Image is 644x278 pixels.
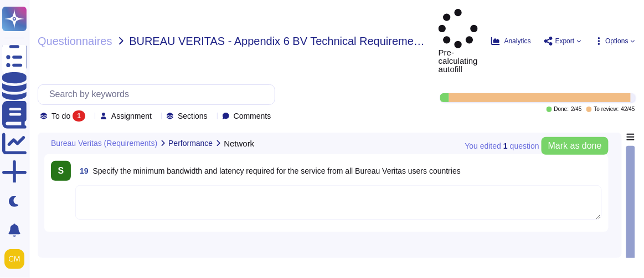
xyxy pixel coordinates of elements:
[594,107,619,112] span: To review:
[606,38,628,44] span: Options
[38,36,112,47] span: Questionnaires
[234,112,271,120] span: Comments
[542,137,609,155] button: Mark as done
[571,107,581,112] span: 2 / 45
[51,139,157,147] span: Bureau Veritas (Requirements)
[621,107,635,112] span: 42 / 45
[44,85,275,104] input: Search by keywords
[93,166,461,175] span: Specify the minimum bandwidth and latency required for the service from all Bureau Veritas users ...
[503,142,508,150] b: 1
[548,141,602,150] span: Mark as done
[4,249,24,269] img: user
[465,142,539,150] span: You edited question
[75,167,89,175] span: 19
[73,110,85,122] div: 1
[178,112,208,120] span: Sections
[51,161,71,181] div: S
[2,247,32,271] button: user
[504,38,531,44] span: Analytics
[491,37,531,46] button: Analytics
[224,139,254,148] span: Network
[555,38,575,44] span: Export
[129,36,430,47] span: BUREAU VERITAS - Appendix 6 BV Technical Requirements Q&A
[439,9,478,73] span: Pre-calculating autofill
[554,107,569,112] span: Done:
[51,112,70,120] span: To do
[111,112,152,120] span: Assignment
[168,139,213,147] span: Performance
